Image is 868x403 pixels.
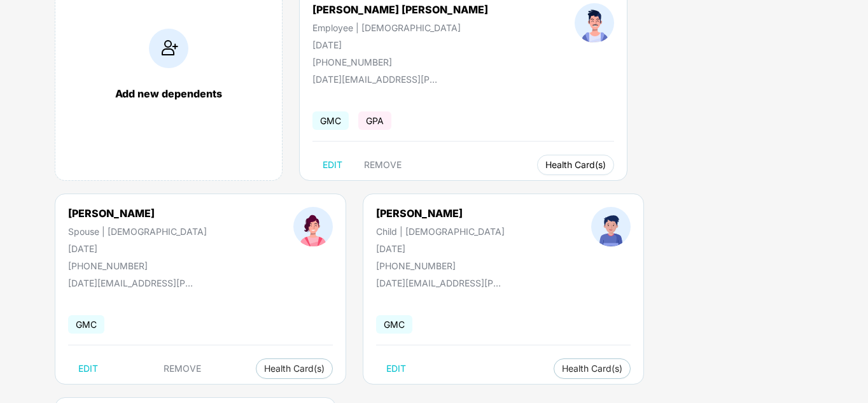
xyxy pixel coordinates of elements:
div: Employee | [DEMOGRAPHIC_DATA] [312,22,488,33]
span: REMOVE [164,364,201,374]
img: profileImage [575,3,614,43]
span: EDIT [78,364,98,374]
span: GPA [358,111,391,130]
button: REMOVE [354,155,412,175]
div: [DATE] [68,243,207,254]
div: [PHONE_NUMBER] [312,57,488,67]
div: [PERSON_NAME] [68,207,207,220]
button: Health Card(s) [256,358,333,379]
button: EDIT [68,358,108,379]
div: Spouse | [DEMOGRAPHIC_DATA] [68,226,207,237]
div: [DATE] [312,39,488,50]
button: EDIT [376,358,416,379]
span: GMC [376,315,412,334]
div: [PHONE_NUMBER] [68,260,207,271]
span: Health Card(s) [264,365,325,372]
span: GMC [312,111,349,130]
span: GMC [68,315,104,334]
img: profileImage [591,207,631,246]
div: Child | [DEMOGRAPHIC_DATA] [376,226,505,237]
button: Health Card(s) [554,358,631,379]
span: Health Card(s) [562,365,622,372]
img: addIcon [149,29,188,68]
div: [DATE][EMAIL_ADDRESS][PERSON_NAME][DOMAIN_NAME] [312,74,440,85]
img: profileImage [293,207,333,246]
span: EDIT [386,364,406,374]
div: [DATE][EMAIL_ADDRESS][PERSON_NAME][DOMAIN_NAME] [376,278,503,288]
button: EDIT [312,155,353,175]
div: [PHONE_NUMBER] [376,260,505,271]
div: [DATE] [376,243,505,254]
span: Health Card(s) [545,162,606,168]
button: Health Card(s) [537,155,614,175]
div: [PERSON_NAME] [376,207,505,220]
div: [PERSON_NAME] [PERSON_NAME] [312,3,488,16]
button: REMOVE [153,358,211,379]
div: Add new dependents [68,87,269,100]
div: [DATE][EMAIL_ADDRESS][PERSON_NAME][DOMAIN_NAME] [68,278,195,288]
span: REMOVE [364,160,402,170]
span: EDIT [323,160,342,170]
